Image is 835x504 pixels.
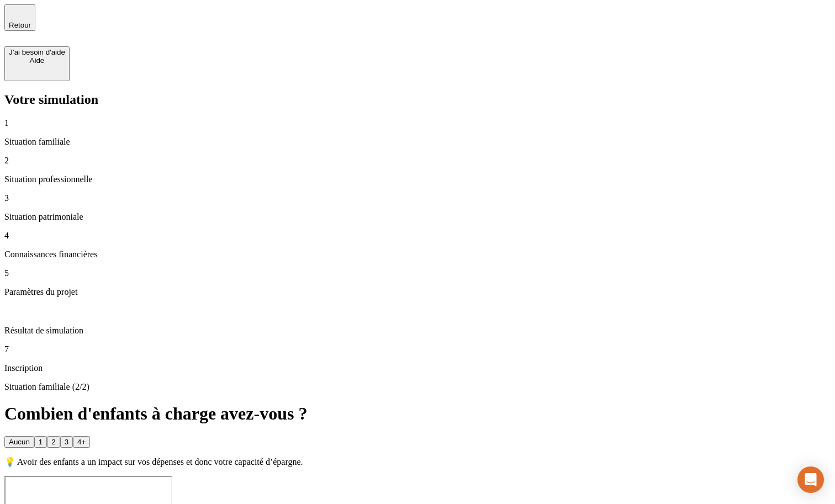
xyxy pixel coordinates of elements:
h1: Combien d'enfants à charge avez-vous ? [4,404,831,424]
p: Situation familiale [4,137,831,147]
button: Aucun [4,436,34,448]
p: 2 [4,156,831,166]
p: Paramètres du projet [4,287,831,297]
div: 3 [65,438,68,446]
p: 4 [4,231,831,241]
div: Aide [9,56,65,65]
div: 2 [51,438,55,446]
p: Résultat de simulation [4,326,831,336]
div: J’ai besoin d'aide [9,48,65,56]
div: 4+ [77,438,86,446]
button: 1 [34,436,47,448]
button: 4+ [73,436,90,448]
p: Situation professionnelle [4,174,831,184]
span: Retour [9,21,31,29]
p: 💡 Avoir des enfants a un impact sur vos dépenses et donc votre capacité d’épargne. [4,457,831,467]
p: Connaissances financières [4,250,831,259]
p: Inscription [4,363,831,373]
h2: Votre simulation [4,92,831,107]
div: 1 [39,438,43,446]
div: Open Intercom Messenger [797,466,824,493]
p: 7 [4,344,831,354]
p: Situation familiale (2/2) [4,382,831,392]
button: 2 [47,436,60,448]
p: Situation patrimoniale [4,212,831,222]
button: Retour [4,4,35,31]
p: 5 [4,268,831,278]
button: J’ai besoin d'aideAide [4,46,70,81]
p: 3 [4,193,831,203]
div: Aucun [9,438,30,446]
button: 3 [60,436,73,448]
p: 1 [4,118,831,128]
